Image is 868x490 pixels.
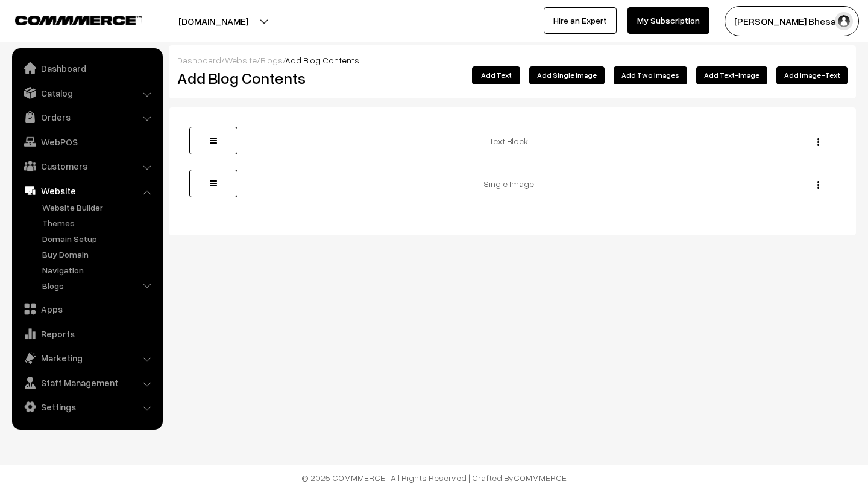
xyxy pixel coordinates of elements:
[817,138,819,146] img: Menu
[15,106,159,128] a: Orders
[39,248,159,261] a: Buy Domain
[225,55,257,65] a: Website
[627,7,709,34] a: My Subscription
[260,55,283,65] a: Blogs
[136,6,291,36] button: [DOMAIN_NAME]
[15,16,142,25] img: COMMMERCE
[725,6,859,36] button: [PERSON_NAME] Bhesani…
[285,55,359,65] span: Add Blog Contents
[177,69,389,87] h2: Add Blog Contents
[39,201,159,214] a: Website Builder
[244,162,782,205] td: Single Image
[15,396,159,418] a: Settings
[15,180,159,202] a: Website
[39,279,159,292] a: Blogs
[15,57,159,79] a: Dashboard
[15,82,159,104] a: Catalog
[544,7,617,34] a: Hire an Expert
[39,232,159,245] a: Domain Setup
[15,323,159,345] a: Reports
[817,181,819,189] img: Menu
[514,472,567,483] a: COMMMERCE
[15,131,159,153] a: WebPOS
[614,66,687,84] button: Add Two Images
[15,12,121,27] a: COMMMERCE
[776,66,848,84] button: Add Image-Text
[244,119,782,162] td: Text Block
[15,372,159,393] a: Staff Management
[15,298,159,320] a: Apps
[39,217,159,229] a: Themes
[39,264,159,276] a: Navigation
[529,66,605,84] button: Add Single Image
[696,66,767,84] button: Add Text-Image
[177,54,848,66] div: / / /
[835,12,853,30] img: user
[15,347,159,369] a: Marketing
[177,55,221,65] a: Dashboard
[15,155,159,177] a: Customers
[472,66,520,84] button: Add Text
